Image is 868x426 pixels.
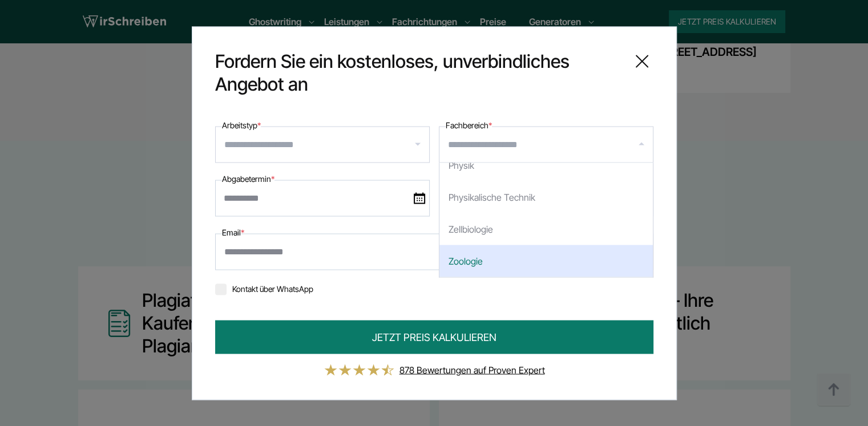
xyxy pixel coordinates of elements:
[372,329,496,344] span: JETZT PREIS KALKULIEREN
[222,225,244,239] label: Email
[215,283,313,293] label: Kontakt über WhatsApp
[215,180,430,216] input: date
[446,118,492,132] label: Fachbereich
[215,50,621,95] span: Fordern Sie ein kostenloses, unverbindliches Angebot an
[439,149,653,181] div: Physik
[439,181,653,213] div: Physikalische Technik
[399,364,545,375] a: 878 Bewertungen auf Proven Expert
[439,245,653,277] div: Zoologie
[414,192,425,204] img: date
[222,172,274,185] label: Abgabetermin
[215,320,653,354] button: JETZT PREIS KALKULIEREN
[439,213,653,245] div: Zellbiologie
[222,118,261,132] label: Arbeitstyp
